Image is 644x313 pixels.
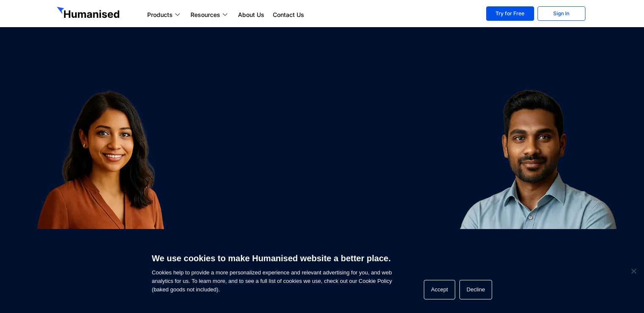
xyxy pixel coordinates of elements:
span: Decline [629,267,638,275]
button: Accept [424,280,455,299]
a: Contact Us [269,10,308,20]
img: GetHumanised Logo [57,7,121,20]
a: Products [143,10,186,20]
a: About Us [234,10,269,20]
span: Cookies help to provide a more personalized experience and relevant advertising for you, and web ... [152,248,392,294]
h6: We use cookies to make Humanised website a better place. [152,252,392,264]
a: Try for Free [486,6,534,21]
button: Decline [459,280,492,299]
a: Sign In [538,6,585,21]
a: Resources [186,10,234,20]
